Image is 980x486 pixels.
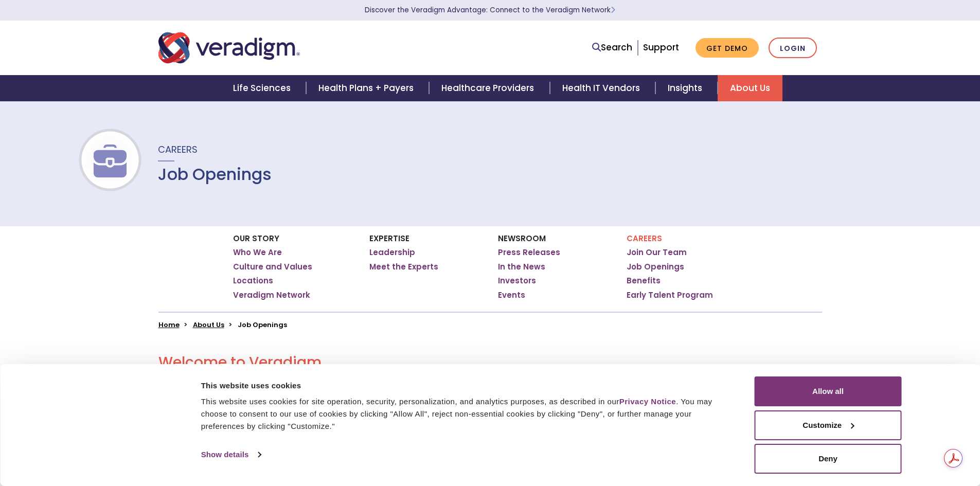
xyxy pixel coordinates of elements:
a: Job Openings [627,262,684,272]
a: Insights [655,75,718,101]
a: About Us [193,320,224,330]
button: Deny [755,444,902,474]
a: Health IT Vendors [550,75,655,101]
strong: Spread the word [636,363,712,375]
img: Veradigm logo [158,31,300,65]
a: Benefits [627,276,661,286]
a: Join Our Team [627,247,687,258]
a: Life Sciences [221,75,306,101]
span: Careers [158,143,198,156]
button: Customize [755,410,902,440]
a: Healthcare Providers [429,75,549,101]
a: Culture and Values [233,262,312,272]
a: Investors [498,276,536,286]
h1: Job Openings [158,165,272,184]
a: Locations [233,276,273,286]
button: Allow all [755,376,902,406]
a: In the News [498,262,545,272]
a: Discover the Veradigm Advantage: Connect to the Veradigm NetworkLearn More [365,5,615,15]
span: Learn More [611,5,615,15]
a: Privacy Notice [619,397,676,406]
a: Meet the Experts [369,262,438,272]
a: Events [498,290,525,300]
a: Login [769,38,817,59]
h2: Welcome to Veradigm [158,354,579,371]
a: Veradigm Network [233,290,310,300]
a: Press Releases [498,247,560,258]
a: Search [592,41,632,55]
a: Who We Are [233,247,282,258]
a: Show details [201,447,261,462]
a: About Us [718,75,782,101]
a: Early Talent Program [627,290,713,300]
a: Leadership [369,247,415,258]
a: Get Demo [696,38,759,58]
a: Home [158,320,180,330]
div: This website uses cookies for site operation, security, personalization, and analytics purposes, ... [201,395,732,433]
a: Health Plans + Payers [306,75,429,101]
a: Support [643,41,679,53]
div: This website uses cookies [201,380,732,392]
